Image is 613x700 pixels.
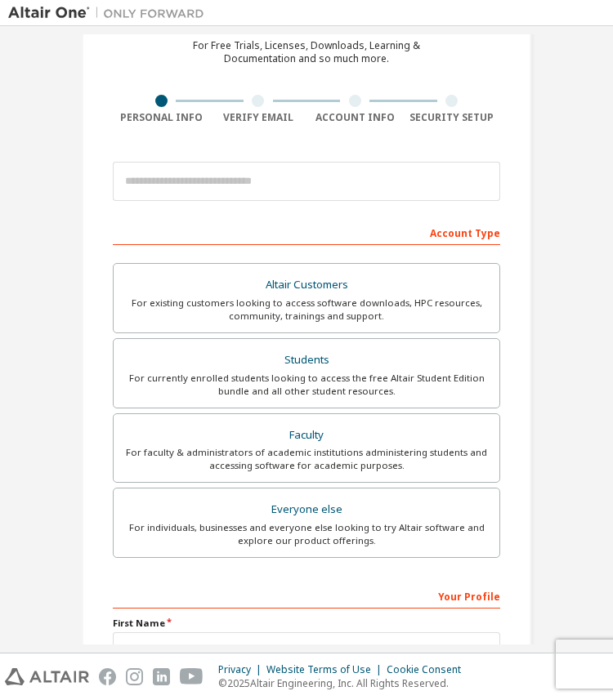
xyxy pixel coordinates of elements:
div: For existing customers looking to access software downloads, HPC resources, community, trainings ... [123,296,490,323]
div: For currently enrolled students looking to access the free Altair Student Edition bundle and all ... [123,372,490,398]
img: facebook.svg [99,668,116,685]
div: Students [123,349,490,372]
img: altair_logo.svg [5,668,89,685]
div: Account Info [306,111,404,124]
div: Faculty [123,424,490,447]
p: © 2025 Altair Engineering, Inc. All Rights Reserved. [218,676,471,690]
img: Altair One [8,5,213,21]
div: Your Profile [113,582,500,609]
div: For individuals, businesses and everyone else looking to try Altair software and explore our prod... [123,521,490,547]
div: For faculty & administrators of academic institutions administering students and accessing softwa... [123,446,490,472]
div: Security Setup [404,111,501,124]
div: Verify Email [210,111,307,124]
div: Everyone else [123,498,490,521]
div: Cookie Consent [387,663,471,676]
div: Privacy [218,663,266,676]
img: instagram.svg [126,668,143,685]
div: Altair Customers [123,274,490,296]
div: Account Type [113,219,500,245]
div: For Free Trials, Licenses, Downloads, Learning & Documentation and so much more. [193,39,420,65]
div: Personal Info [113,111,210,124]
img: youtube.svg [180,668,204,685]
label: First Name [113,617,500,630]
img: linkedin.svg [153,668,170,685]
div: Website Terms of Use [266,663,387,676]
